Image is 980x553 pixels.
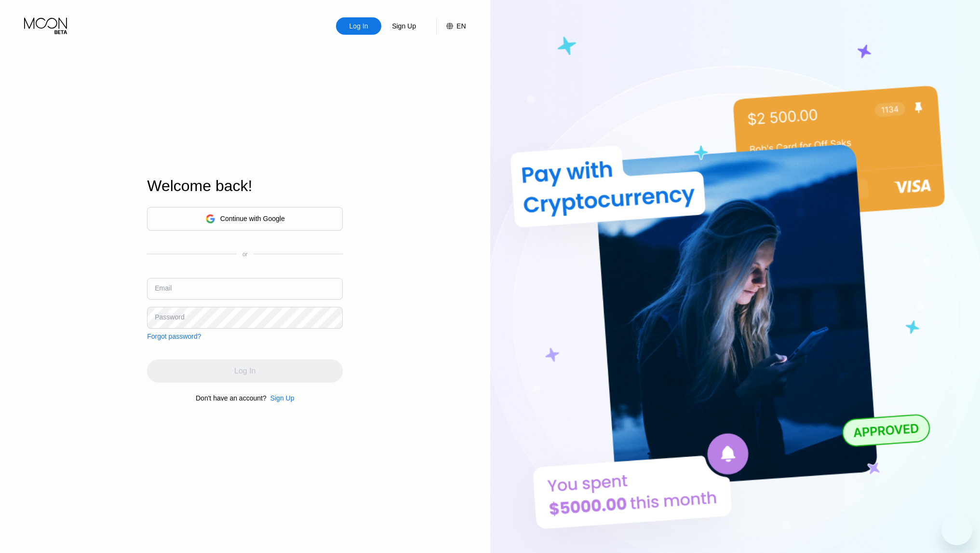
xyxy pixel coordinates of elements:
div: Sign Up [270,394,295,402]
div: Continue with Google [220,215,285,222]
div: Sign Up [267,394,295,402]
div: Welcome back! [147,177,343,195]
div: Continue with Google [147,207,343,231]
div: EN [436,17,466,35]
div: Sign Up [381,17,427,35]
div: Forgot password? [147,332,201,340]
div: Email [155,284,172,292]
div: Log In [349,21,369,31]
iframe: Button to launch messaging window [941,514,972,545]
div: or [242,251,248,258]
div: Log In [336,17,381,35]
div: EN [456,22,466,30]
div: Sign Up [391,21,417,31]
div: Don't have an account? [196,394,267,402]
div: Password [155,313,184,321]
